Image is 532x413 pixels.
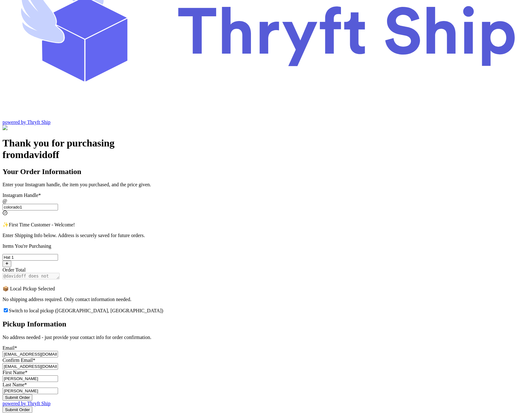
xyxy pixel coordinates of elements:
label: Last Name [3,382,27,387]
h2: Your Order Information [3,167,529,176]
input: Email [3,351,58,357]
p: No shipping address required. Only contact information needed. [3,297,529,302]
input: Last Name [3,388,58,394]
p: Enter Shipping Info below. Address is securely saved for future orders. [3,233,529,238]
input: Confirm Email [3,363,58,370]
div: @ [3,198,529,204]
img: Customer Form Background [3,125,65,131]
p: Items You're Purchasing [3,243,529,249]
input: Switch to local pickup ([GEOGRAPHIC_DATA], [GEOGRAPHIC_DATA]) [4,308,8,312]
input: First Name [3,375,58,382]
a: powered by Thryft Ship [3,119,51,125]
h2: Pickup Information [3,320,529,328]
span: First Time Customer - Welcome! [9,222,75,227]
label: Instagram Handle [3,193,41,198]
label: Email [3,345,17,351]
p: No address needed - just provide your contact info for order confirmation. [3,335,529,340]
p: 📦 Local Pickup Selected [3,286,529,292]
button: Submit Order [3,394,32,401]
input: ex.funky hat [3,254,58,261]
p: Enter your Instagram handle, the item you purchased, and the price given. [3,182,529,188]
div: Order Total [3,267,529,273]
a: powered by Thryft Ship [3,401,51,406]
span: Switch to local pickup ([GEOGRAPHIC_DATA], [GEOGRAPHIC_DATA]) [9,308,163,313]
span: davidoff [24,149,59,160]
span: ✨ [3,222,9,227]
label: Confirm Email [3,357,35,363]
button: Submit Order [3,406,32,413]
label: First Name [3,370,28,375]
h1: Thank you for purchasing from [3,137,529,161]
